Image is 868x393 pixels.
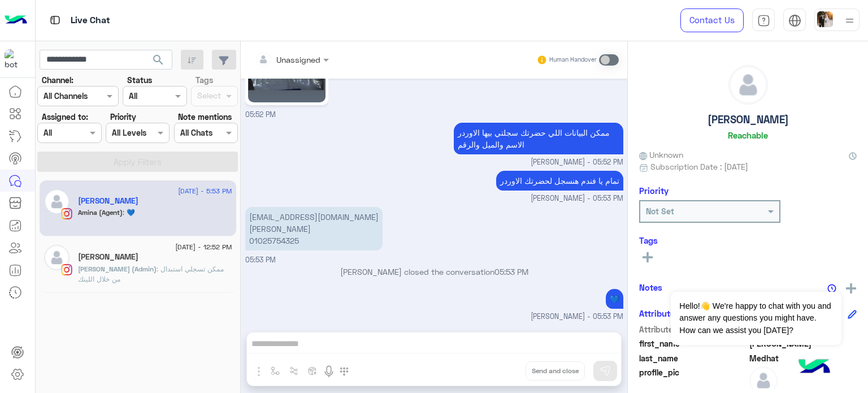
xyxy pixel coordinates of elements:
[245,207,383,251] p: 7/9/2025, 5:53 PM
[42,111,88,123] label: Assigned to:
[5,8,27,32] img: Logo
[757,14,770,27] img: tab
[639,352,747,364] span: last_name
[48,13,62,27] img: tab
[71,13,110,28] p: Live Chat
[680,8,744,32] a: Contact Us
[788,14,801,27] img: tab
[178,186,232,196] span: [DATE] - 5:53 PM
[245,266,623,278] p: [PERSON_NAME] closed the conversation
[671,292,841,345] span: Hello!👋 We're happy to chat with you and answer any questions you might have. How can we assist y...
[178,111,232,123] label: Note mentions
[843,14,857,28] img: profile
[42,74,73,86] label: Channel:
[729,66,767,104] img: defaultAdmin.png
[78,208,123,217] span: Amina (Agent)
[496,171,623,191] p: 7/9/2025, 5:53 PM
[549,55,597,64] small: Human Handover
[639,185,669,196] h6: Priority
[639,338,747,349] span: first_name
[145,50,172,74] button: search
[639,235,857,245] h6: Tags
[752,8,775,32] a: tab
[5,49,25,70] img: 919860931428189
[44,189,70,214] img: defaultAdmin.png
[127,74,152,86] label: Status
[639,308,679,318] h6: Attributes
[61,208,72,219] img: Instagram
[175,242,232,252] span: [DATE] - 12:52 PM
[110,111,136,123] label: Priority
[817,11,833,27] img: userImage
[639,149,683,161] span: Unknown
[454,123,623,154] p: 7/9/2025, 5:52 PM
[78,265,224,283] span: ممكن تسجلي استبدال من خلال اللينك
[606,289,623,309] p: 7/9/2025, 5:53 PM
[494,267,528,277] span: 05:53 PM
[531,157,623,168] span: [PERSON_NAME] - 05:52 PM
[846,283,856,293] img: add
[78,265,157,273] span: [PERSON_NAME] (Admin)
[78,252,138,262] h5: Hagar Medhat
[44,245,70,270] img: defaultAdmin.png
[639,366,747,392] span: profile_pic
[531,312,623,322] span: [PERSON_NAME] - 05:53 PM
[728,130,768,140] h6: Reachable
[639,282,662,292] h6: Notes
[749,352,857,364] span: Medhat
[37,152,238,172] button: Apply Filters
[526,361,585,381] button: Send and close
[245,110,276,119] span: 05:52 PM
[61,264,72,275] img: Instagram
[151,53,165,67] span: search
[795,348,834,387] img: hulul-logo.png
[650,161,748,172] span: Subscription Date : [DATE]
[708,113,789,126] h5: [PERSON_NAME]
[639,323,747,335] span: Attribute Name
[78,196,138,206] h5: Hagar Medhat
[531,193,623,204] span: [PERSON_NAME] - 05:53 PM
[123,208,135,217] span: 💙
[245,256,276,264] span: 05:53 PM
